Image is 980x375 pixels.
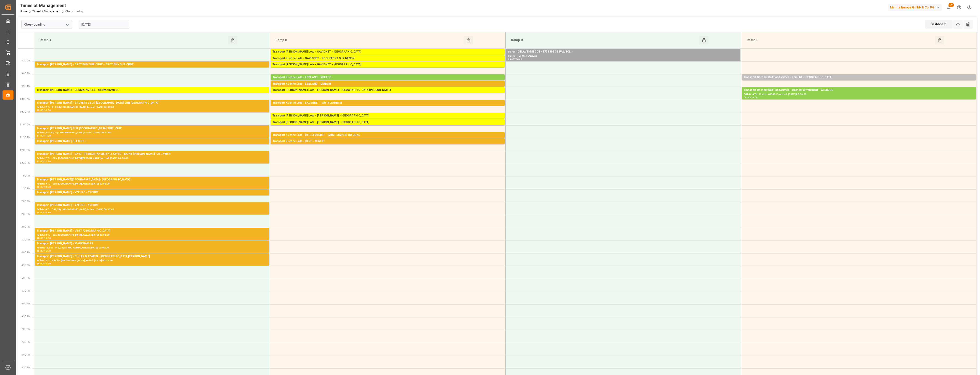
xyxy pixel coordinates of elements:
div: 10:30 [44,109,51,111]
span: 12:30 PM [20,162,30,164]
button: show 29 new notifications [944,2,954,13]
div: Pallets: 3,TU: 983,City: RUFFEC,Arrival: [DATE] 00:00:00 [273,80,503,84]
div: Pallets: ,TU: 140,City: [GEOGRAPHIC_DATA],Arrival: [DATE] 00:00:00 [37,92,267,96]
div: 12:00 [37,160,43,162]
div: Transport Dachser Cof Foodservice - Dachser affrètement - WISSOUS [744,88,974,92]
div: Transport [PERSON_NAME] - YZEURE - YZEURE [37,190,267,195]
div: - [43,263,44,265]
div: Pallets: 2,TU: 95,City: [GEOGRAPHIC_DATA],Arrival: [DATE] 00:00:00 [37,259,267,263]
div: 11:00 [37,135,43,137]
div: Pallets: ,TU: 35,City: [GEOGRAPHIC_DATA][PERSON_NAME],Arrival: [DATE] 00:00:00 [273,92,503,96]
div: Transport [PERSON_NAME] - BRETIGNY SUR ORGE - BRETIGNY SUR ORGE [37,62,267,67]
div: 16:00 [37,263,43,265]
span: 10:00 AM [20,98,30,100]
input: Type to search/select [21,20,72,29]
div: Timeslot Management [20,2,84,9]
div: - [43,135,44,137]
div: other - DELAVENNE CDE 45758395 33 PAL/SOL - [508,50,738,54]
div: Transport [PERSON_NAME] Lots - GAVIGNET - [GEOGRAPHIC_DATA] [273,62,503,67]
div: - [43,250,44,252]
div: Pallets: 3,TU: 64,City: ~[GEOGRAPHIC_DATA],Arrival: [DATE] 00:00:00 [273,105,503,109]
div: Ramp B [274,36,464,45]
span: 7:30 PM [21,341,30,343]
div: 10:00 [751,96,758,98]
span: 12:00 PM [20,149,30,151]
div: Pallets: 3,TU: ,City: [GEOGRAPHIC_DATA],Arrival: [DATE] 00:00:00 [37,233,267,237]
div: - [43,160,44,162]
div: Ramp A [38,36,228,45]
span: 29 [948,3,954,7]
div: 08:30 [515,58,522,60]
div: Pallets: 6,TU: 589,City: [GEOGRAPHIC_DATA],Arrival: [DATE] 00:00:00 [37,208,267,211]
span: 8:30 AM [21,59,30,62]
div: - [750,96,751,98]
div: Pallets: 12,TU: ,City: [GEOGRAPHIC_DATA],Arrival: [DATE] 00:00:00 [273,67,503,71]
div: Transport [PERSON_NAME] Lots - GAVIGNET - [GEOGRAPHIC_DATA] [273,50,503,54]
div: Transport [PERSON_NAME] Lots - [PERSON_NAME] - [GEOGRAPHIC_DATA] [273,114,503,118]
div: Transport [PERSON_NAME] - VERT-[GEOGRAPHIC_DATA] [37,229,267,233]
div: Dashboard [925,20,953,29]
span: 1:30 PM [21,187,30,190]
button: open menu [64,21,71,28]
a: Home [20,10,27,13]
div: 12:30 [44,160,51,162]
div: Pallets: 2,TU: ,City: [GEOGRAPHIC_DATA][PERSON_NAME],Arrival: [DATE] 00:00:00 [37,156,267,160]
span: 4:30 PM [21,264,30,267]
span: 2:00 PM [21,200,30,203]
div: Pallets: ,TU: 80,City: [GEOGRAPHIC_DATA],Arrival: [DATE] 00:00:00 [37,131,267,135]
span: 9:00 AM [21,72,30,75]
div: Pallets: 1,TU: 169,City: [GEOGRAPHIC_DATA],Arrival: [DATE] 00:00:00 [37,195,267,199]
div: - [43,237,44,239]
div: Pallets: 2,TU: 516,City: [GEOGRAPHIC_DATA],Arrival: [DATE] 00:00:00 [37,105,267,109]
span: 4:00 PM [21,251,30,254]
div: - [43,186,44,188]
button: Help Center [954,2,964,13]
a: Timeslot Management [32,10,60,13]
div: 16:00 [44,250,51,252]
div: Transport [PERSON_NAME] SUR [GEOGRAPHIC_DATA] SUR LOIRE [37,126,267,131]
div: 14:00 [37,211,43,214]
div: Transport [PERSON_NAME][GEOGRAPHIC_DATA] - [GEOGRAPHIC_DATA] [37,177,267,182]
div: Transport [PERSON_NAME] - YZEURE - YZEURE [37,203,267,208]
div: 14:30 [44,211,51,214]
span: 5:00 PM [21,277,30,279]
div: Transport [PERSON_NAME] - SAINT [PERSON_NAME] FALLAVIER - SAINT [PERSON_NAME] FALLAVIER [37,152,267,156]
div: Transport [PERSON_NAME] Lots - [PERSON_NAME] - [GEOGRAPHIC_DATA][PERSON_NAME] [273,88,503,92]
div: - [43,211,44,214]
div: 15:00 [37,237,43,239]
div: Pallets: 4,TU: 141,City: [GEOGRAPHIC_DATA],Arrival: [DATE] 00:00:00 [273,125,503,129]
div: Transport [PERSON_NAME] S/ LOIRE - [37,139,267,144]
div: Pallets: ,TU: 295,City: [GEOGRAPHIC_DATA],Arrival: [DATE] 00:00:00 [273,86,503,90]
div: Transport Kuehne Lots - LEBLANC - RUFFEC [273,75,503,80]
div: - [515,58,515,60]
span: 11:00 AM [20,123,30,126]
span: 1:00 PM [21,174,30,177]
div: - [43,109,44,111]
span: 5:30 PM [21,290,30,292]
div: Pallets: ,TU: ,City: ,Arrival: [508,54,738,58]
div: Transport [PERSON_NAME] - MAUCHAMPS [37,241,267,246]
div: 16:30 [44,263,51,265]
input: DD-MM-YYYY [79,20,129,29]
div: Transport Kuehne Lots - DERE - SENLIS [273,139,503,144]
div: Pallets: 1,TU: 784,City: [GEOGRAPHIC_DATA][PERSON_NAME],Arrival: [DATE] 00:00:00 [273,137,503,141]
div: Pallets: 1,TU: ,City: [GEOGRAPHIC_DATA],Arrival: [DATE] 00:00:00 [37,67,267,71]
div: 13:00 [37,186,43,188]
div: Pallets: 11,TU: 21,City: [GEOGRAPHIC_DATA],Arrival: [DATE] 00:00:00 [744,80,974,84]
div: 13:30 [44,186,51,188]
div: 09:30 [744,96,750,98]
div: Transport Kuehne Lots - LEBLANC - DENAIN [273,82,503,86]
span: 7:00 PM [21,328,30,330]
span: 3:00 PM [21,226,30,228]
div: Pallets: ,TU: 997,City: [GEOGRAPHIC_DATA],Arrival: [DATE] 00:00:00 [273,144,503,148]
span: 11:30 AM [20,136,30,139]
div: 10:00 [37,109,43,111]
div: 11:30 [44,135,51,137]
div: 08:00 [508,58,515,60]
div: Pallets: 3,TU: ,City: ROCHEFORT SUR NENON,Arrival: [DATE] 00:00:00 [273,61,503,65]
div: Pallets: 3,TU: ,City: [GEOGRAPHIC_DATA],Arrival: [DATE] 00:00:00 [37,182,267,186]
div: Transport Kuehne Lots - GAVIGNET - ROCHEFORT SUR NENON [273,56,503,61]
span: 2:30 PM [21,213,30,215]
div: Pallets: 15,TU: 1743,City: MAUCHAMPS,Arrival: [DATE] 00:00:00 [37,246,267,250]
div: Transport [PERSON_NAME] - GERMAINVILLE - GERMAINVILLE [37,88,267,92]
